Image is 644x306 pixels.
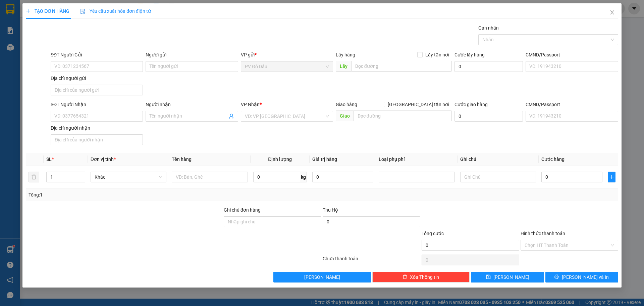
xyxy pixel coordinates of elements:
span: SL [46,157,52,162]
span: Giao hàng [336,102,357,107]
span: Lấy tận nơi [423,51,452,58]
span: Giá trị hàng [312,157,337,162]
div: SĐT Người Gửi [51,51,143,58]
button: delete [29,172,39,182]
div: Địa chỉ người gửi [51,75,143,82]
span: user-add [229,114,234,119]
button: printer[PERSON_NAME] và In [545,272,618,282]
button: Close [603,3,622,22]
span: TẠO ĐƠN HÀNG [26,8,69,14]
div: Tổng: 1 [29,191,249,199]
div: CMND/Passport [526,51,618,58]
span: Tên hàng [172,157,192,162]
div: SĐT Người Nhận [51,101,143,108]
span: Lấy [336,61,351,72]
div: Người gửi [146,51,238,58]
span: Tổng cước [422,231,444,236]
span: Khác [95,172,162,182]
span: Định lượng [268,157,292,162]
span: save [486,274,491,280]
span: kg [300,172,307,182]
span: VP Nhận [241,102,260,107]
span: [PERSON_NAME] và In [562,273,609,281]
input: 0 [312,172,373,182]
span: Xóa Thông tin [410,273,439,281]
span: [PERSON_NAME] [304,273,340,281]
span: PV Gò Dầu [245,61,329,72]
input: VD: Bàn, Ghế [172,172,248,182]
button: save[PERSON_NAME] [471,272,544,282]
input: Cước giao hàng [454,111,523,122]
span: Cước hàng [541,157,565,162]
div: Chưa thanh toán [322,255,421,267]
button: deleteXóa Thông tin [372,272,470,282]
input: Dọc đường [354,111,452,121]
div: CMND/Passport [526,101,618,108]
input: Cước lấy hàng [454,61,523,72]
span: close [609,10,615,15]
span: delete [402,274,407,280]
span: Đơn vị tính [91,157,116,162]
input: Dọc đường [351,61,452,72]
input: Địa chỉ của người gửi [51,85,143,95]
label: Gán nhãn [478,25,499,31]
div: VP gửi [241,51,333,58]
input: Địa chỉ của người nhận [51,134,143,145]
label: Cước lấy hàng [454,52,485,57]
img: icon [80,9,86,14]
span: plus [26,9,31,13]
span: [PERSON_NAME] [493,273,529,281]
th: Loại phụ phí [376,153,457,166]
span: printer [554,274,559,280]
th: Ghi chú [458,153,539,166]
div: Địa chỉ người nhận [51,124,143,132]
input: Ghi chú đơn hàng [224,216,321,227]
span: [GEOGRAPHIC_DATA] tận nơi [385,101,452,108]
span: Giao [336,111,354,121]
div: Người nhận [146,101,238,108]
span: plus [608,174,615,180]
button: plus [608,172,615,182]
span: Yêu cầu xuất hóa đơn điện tử [80,8,151,14]
span: Thu Hộ [323,207,338,213]
label: Ghi chú đơn hàng [224,207,261,213]
input: Ghi Chú [460,172,536,182]
span: Lấy hàng [336,52,355,57]
button: [PERSON_NAME] [273,272,371,282]
label: Hình thức thanh toán [521,231,565,236]
label: Cước giao hàng [454,102,488,107]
